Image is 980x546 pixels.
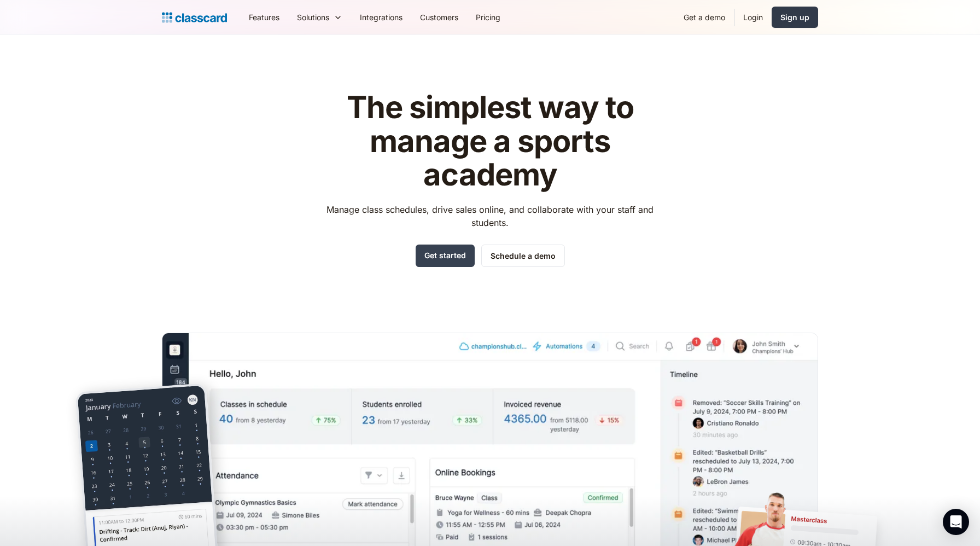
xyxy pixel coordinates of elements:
[780,11,809,23] div: Sign up
[351,5,411,30] a: Integrations
[411,5,467,30] a: Customers
[943,509,969,535] div: Open Intercom Messenger
[240,5,288,30] a: Features
[162,10,227,25] a: home
[317,203,664,229] p: Manage class schedules, drive sales online, and collaborate with your staff and students.
[297,11,329,23] div: Solutions
[416,245,475,267] a: Get started
[467,5,509,30] a: Pricing
[734,5,772,30] a: Login
[675,5,734,30] a: Get a demo
[772,7,818,28] a: Sign up
[288,5,351,30] div: Solutions
[481,245,565,267] a: Schedule a demo
[317,91,664,192] h1: The simplest way to manage a sports academy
